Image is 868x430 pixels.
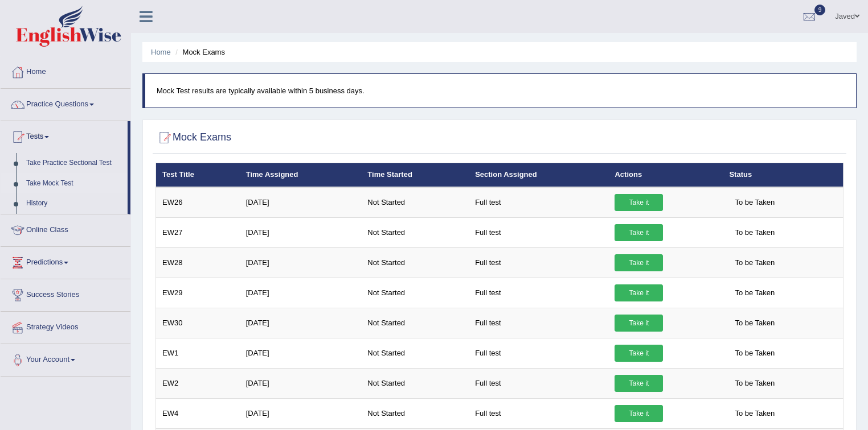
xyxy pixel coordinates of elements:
[469,368,608,398] td: Full test
[469,217,608,247] td: Full test
[1,214,130,243] a: Online Class
[361,368,469,398] td: Not Started
[156,368,240,398] td: EW2
[361,247,469,278] td: Not Started
[1,279,130,308] a: Success Stories
[156,338,240,368] td: EW1
[156,217,240,247] td: EW27
[361,398,469,428] td: Not Started
[615,194,663,211] a: Take it
[469,308,608,338] td: Full test
[615,375,663,392] a: Take it
[156,278,240,308] td: EW29
[156,187,240,218] td: EW26
[157,85,845,96] p: Mock Test results are typically available within 5 business days.
[155,129,231,146] h2: Mock Exams
[615,254,663,271] a: Take it
[469,338,608,368] td: Full test
[814,5,826,15] span: 9
[608,163,723,187] th: Actions
[1,312,130,340] a: Strategy Videos
[361,217,469,247] td: Not Started
[21,153,128,173] a: Take Practice Sectional Test
[469,398,608,428] td: Full test
[1,89,130,117] a: Practice Questions
[1,247,130,275] a: Predictions
[240,247,362,278] td: [DATE]
[173,47,225,57] li: Mock Exams
[240,278,362,308] td: [DATE]
[469,278,608,308] td: Full test
[615,405,663,422] a: Take it
[469,187,608,218] td: Full test
[615,345,663,362] a: Take it
[1,344,130,373] a: Your Account
[361,187,469,218] td: Not Started
[240,338,362,368] td: [DATE]
[240,187,362,218] td: [DATE]
[361,308,469,338] td: Not Started
[729,345,780,362] span: To be Taken
[21,193,128,214] a: History
[361,163,469,187] th: Time Started
[615,315,663,332] a: Take it
[1,56,130,85] a: Home
[615,284,663,301] a: Take it
[729,194,780,211] span: To be Taken
[240,163,362,187] th: Time Assigned
[240,217,362,247] td: [DATE]
[723,163,843,187] th: Status
[729,315,780,332] span: To be Taken
[156,163,240,187] th: Test Title
[729,224,780,241] span: To be Taken
[469,247,608,278] td: Full test
[729,254,780,271] span: To be Taken
[729,375,780,392] span: To be Taken
[361,278,469,308] td: Not Started
[729,405,780,422] span: To be Taken
[156,398,240,428] td: EW4
[615,224,663,241] a: Take it
[240,398,362,428] td: [DATE]
[240,308,362,338] td: [DATE]
[361,338,469,368] td: Not Started
[729,284,780,301] span: To be Taken
[156,247,240,278] td: EW28
[156,308,240,338] td: EW30
[469,163,608,187] th: Section Assigned
[1,121,128,150] a: Tests
[240,368,362,398] td: [DATE]
[151,48,171,56] a: Home
[21,173,128,194] a: Take Mock Test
